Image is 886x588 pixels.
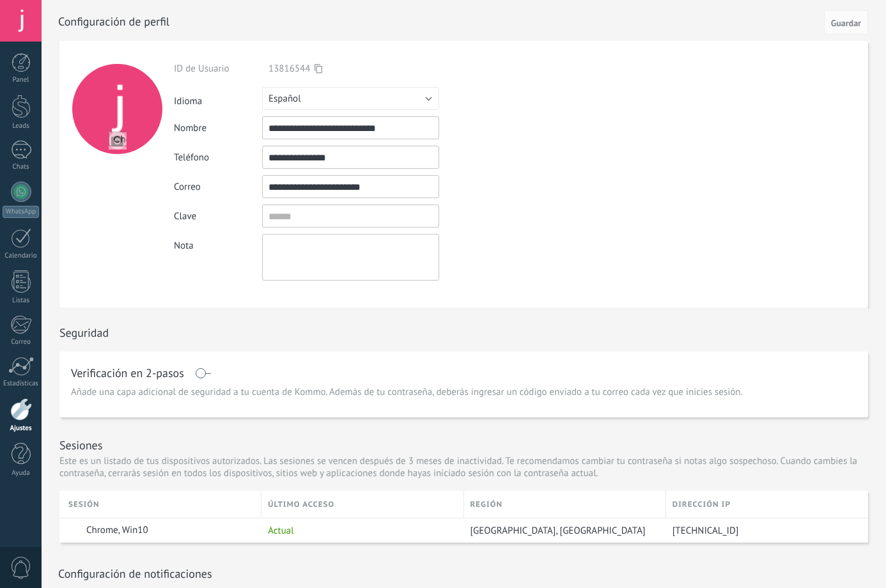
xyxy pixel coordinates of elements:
[464,518,660,543] div: Lima, Peru
[831,19,861,27] span: Guardar
[174,90,262,107] div: Idioma
[464,491,665,518] div: Región
[262,87,439,110] button: Español
[68,491,261,518] div: Sesión
[3,297,40,305] div: Listas
[174,63,262,75] div: ID de Usuario
[470,525,646,537] span: [GEOGRAPHIC_DATA], [GEOGRAPHIC_DATA]
[3,424,40,433] div: Ajustes
[3,380,40,388] div: Estadísticas
[666,491,868,518] div: Dirección IP
[268,63,310,75] span: 13816544
[824,10,868,35] button: Guardar
[3,206,39,218] div: WhatsApp
[174,122,262,134] div: Nombre
[3,163,40,171] div: Chats
[268,525,293,537] span: Actual
[261,491,463,518] div: último acceso
[3,252,40,260] div: Calendario
[3,76,40,84] div: Panel
[59,438,102,453] h1: Sesiones
[59,325,109,340] h1: Seguridad
[3,122,40,130] div: Leads
[174,151,262,164] div: Teléfono
[174,181,262,193] div: Correo
[3,469,40,477] div: Ayuda
[71,386,743,399] span: Añade una capa adicional de seguridad a tu cuenta de Kommo. Además de tu contraseña, deberás ingr...
[3,338,40,346] div: Correo
[666,518,859,543] div: 8.243.126.148
[58,566,212,581] h1: Configuración de notificaciones
[86,524,148,537] span: Chrome, Win10
[174,210,262,222] div: Clave
[174,234,262,252] div: Nota
[268,93,301,105] span: Español
[71,368,184,378] h1: Verificación en 2-pasos
[59,455,868,479] p: Este es un listado de tus dispositivos autorizados. Las sesiones se vencen después de 3 meses de ...
[672,525,739,537] span: [TECHNICAL_ID]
